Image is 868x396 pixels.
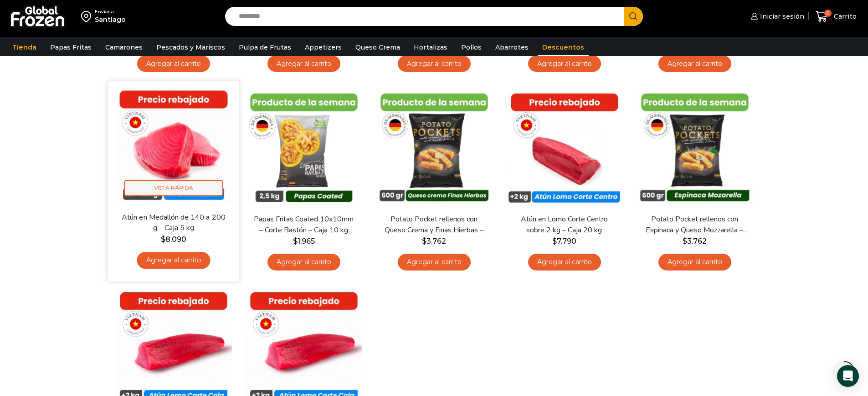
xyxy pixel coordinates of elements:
[683,237,707,246] bdi: 3.762
[813,6,859,27] a: 0 Carrito
[46,39,96,56] a: Papas Fritas
[160,235,165,244] span: $
[267,55,340,72] a: Agregar al carrito: “Camarón Cocido Pelado Very Small - Bronze - Caja 10 kg”
[837,365,859,387] div: Open Intercom Messenger
[552,237,557,246] span: $
[749,7,804,25] a: Iniciar sesión
[101,39,147,56] a: Camarones
[124,180,223,196] span: Vista Rápida
[832,12,857,21] span: Carrito
[528,254,601,271] a: Agregar al carrito: “Atún en Lomo Corte Centro sobre 2 kg - Caja 20 kg”
[293,237,298,246] span: $
[683,237,687,246] span: $
[300,39,346,56] a: Appetizers
[398,55,471,72] a: Agregar al carrito: “Papas Fritas Wedges – Corte Gajo - Caja 10 kg”
[528,55,601,72] a: Agregar al carrito: “Atún en Trozos - Caja 10 kg”
[538,39,589,56] a: Descuentos
[624,7,643,26] button: Search button
[512,214,616,235] a: Atún en Lomo Corte Centro sobre 2 kg – Caja 20 kg
[351,39,405,56] a: Queso Crema
[642,214,747,235] a: Potato Pocket rellenos con Espinaca y Queso Mozzarella – Caja 8.4 kg
[457,39,486,56] a: Pollos
[381,214,486,235] a: Potato Pocket rellenos con Queso Crema y Finas Hierbas – Caja 8.4 kg
[120,212,226,234] a: Atún en Medallón de 140 a 200 g – Caja 5 kg
[81,9,95,24] img: address-field-icon.svg
[293,237,315,246] bdi: 1.965
[658,55,731,72] a: Agregar al carrito: “Papas Fritas Dippers - Corte Ondulado - Caja 10 kg”
[152,39,230,56] a: Pescados y Mariscos
[398,254,471,271] a: Agregar al carrito: “Potato Pocket rellenos con Queso Crema y Finas Hierbas - Caja 8.4 kg”
[137,55,210,72] a: Agregar al carrito: “Papas Fritas Crinkle - Corte Acordeón - Caja 10 kg”
[422,237,426,246] span: $
[758,12,804,21] span: Iniciar sesión
[552,237,576,246] bdi: 7.790
[234,39,296,56] a: Pulpa de Frutas
[8,39,41,56] a: Tienda
[95,15,126,24] div: Santiago
[422,237,446,246] bdi: 3.762
[95,9,126,15] div: Enviar a
[491,39,533,56] a: Abarrotes
[409,39,452,56] a: Hortalizas
[824,10,832,17] span: 0
[658,254,731,271] a: Agregar al carrito: “Potato Pocket rellenos con Espinaca y Queso Mozzarella - Caja 8.4 kg”
[267,254,340,271] a: Agregar al carrito: “Papas Fritas Coated 10x10mm - Corte Bastón - Caja 10 kg”
[137,252,210,269] a: Agregar al carrito: “Atún en Medallón de 140 a 200 g - Caja 5 kg”
[251,214,356,235] a: Papas Fritas Coated 10x10mm – Corte Bastón – Caja 10 kg
[160,235,186,244] bdi: 8.090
